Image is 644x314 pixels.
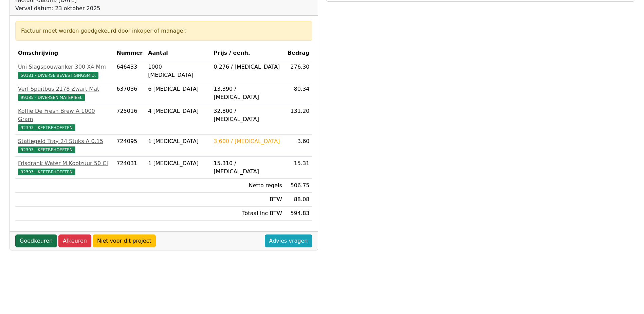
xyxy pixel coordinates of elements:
[214,85,282,101] div: 13.390 / [MEDICAL_DATA]
[285,104,312,135] td: 131.20
[148,85,208,93] div: 6 [MEDICAL_DATA]
[21,27,307,35] div: Factuur moet worden goedgekeurd door inkoper of manager.
[18,94,85,101] span: 99385 - DIVERSEN MATERIEEL
[265,234,312,247] a: Advies vragen
[214,63,282,71] div: 0.276 / [MEDICAL_DATA]
[211,207,285,221] td: Totaal inc BTW
[211,193,285,207] td: BTW
[114,157,145,179] td: 724031
[285,82,312,104] td: 80.34
[114,60,145,82] td: 646433
[18,107,111,132] a: Koffie De Fresh Brew A 1000 Gram92393 - KEETBEHOEFTEN
[18,72,98,79] span: 50181 - DIVERSE BEVESTIGINGSMID.
[18,137,111,145] div: Statiegeld Tray 24 Stuks A 0.15
[18,146,75,153] span: 92393 - KEETBEHOEFTEN
[214,159,282,176] div: 15.310 / [MEDICAL_DATA]
[211,179,285,193] td: Netto regels
[285,157,312,179] td: 15.31
[18,63,111,71] div: Uni Slagspouwanker 300 X4 Mm
[285,60,312,82] td: 276.30
[18,169,75,175] span: 92393 - KEETBEHOEFTEN
[18,137,111,154] a: Statiegeld Tray 24 Stuks A 0.1592393 - KEETBEHOEFTEN
[214,137,282,145] div: 3.600 / [MEDICAL_DATA]
[285,135,312,157] td: 3.60
[18,85,111,93] div: Verf Spuitbus 2178 Zwart Mat
[285,46,312,60] th: Bedrag
[148,159,208,168] div: 1 [MEDICAL_DATA]
[18,107,111,123] div: Koffie De Fresh Brew A 1000 Gram
[18,85,111,101] a: Verf Spuitbus 2178 Zwart Mat99385 - DIVERSEN MATERIEEL
[114,135,145,157] td: 724095
[15,4,225,13] div: Verval datum: 23 oktober 2025
[285,193,312,207] td: 88.08
[15,46,114,60] th: Omschrijving
[18,159,111,176] a: Frisdrank Water M.Koolzuur 50 Cl92393 - KEETBEHOEFTEN
[93,234,156,247] a: Niet voor dit project
[148,63,208,79] div: 1000 [MEDICAL_DATA]
[148,137,208,145] div: 1 [MEDICAL_DATA]
[114,104,145,135] td: 725016
[58,234,91,247] a: Afkeuren
[214,107,282,123] div: 32.800 / [MEDICAL_DATA]
[145,46,211,60] th: Aantal
[148,107,208,115] div: 4 [MEDICAL_DATA]
[18,159,111,168] div: Frisdrank Water M.Koolzuur 50 Cl
[114,46,145,60] th: Nummer
[114,82,145,104] td: 637036
[18,63,111,79] a: Uni Slagspouwanker 300 X4 Mm50181 - DIVERSE BEVESTIGINGSMID.
[211,46,285,60] th: Prijs / eenh.
[18,124,75,131] span: 92393 - KEETBEHOEFTEN
[285,207,312,221] td: 594.83
[15,234,57,247] a: Goedkeuren
[285,179,312,193] td: 506.75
